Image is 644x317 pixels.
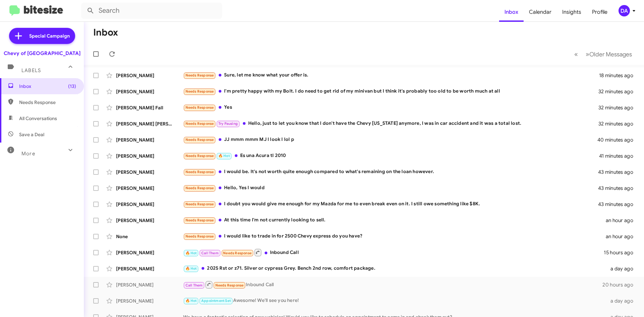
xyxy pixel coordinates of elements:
div: 18 minutes ago [599,72,639,79]
span: Needs Response [185,73,214,77]
div: Chevy of [GEOGRAPHIC_DATA] [4,50,80,57]
span: Save a Deal [19,131,44,138]
div: [PERSON_NAME] [116,72,183,79]
span: Needs Response [185,154,214,158]
div: [PERSON_NAME] [116,249,183,256]
div: Inbound Call [183,248,604,257]
input: Search [81,3,222,19]
div: 43 minutes ago [598,169,639,175]
button: Previous [570,47,582,61]
span: Needs Response [185,186,214,190]
span: Inbox [19,83,76,90]
div: an hour ago [606,217,639,224]
span: Needs Response [185,105,214,110]
div: I would like to trade in for 2500 Chevy express do you have? [183,232,606,240]
div: Hello, just to let you know that I don't have the Chevy [US_STATE] anymore, I was in car accident... [183,120,598,127]
div: [PERSON_NAME] [116,281,183,288]
div: Sure, let me know what your offer is. [183,71,599,79]
div: Hello, Yes I would [183,184,598,192]
div: 40 minutes ago [598,137,639,143]
div: a day ago [606,298,639,304]
div: I doubt you would give me enough for my Mazda for me to even break even on it. I still owe someth... [183,200,598,208]
div: [PERSON_NAME] [PERSON_NAME] [116,120,183,127]
span: Call Them [201,251,219,255]
div: [PERSON_NAME] [116,298,183,304]
span: 🔥 Hot [218,154,230,158]
span: 🔥 Hot [185,251,197,255]
span: « [574,50,578,58]
span: Needs Response [185,234,214,239]
span: Older Messages [589,51,632,58]
span: Needs Response [185,170,214,174]
div: [PERSON_NAME] [116,185,183,192]
span: Needs Response [215,283,244,287]
div: [PERSON_NAME] [116,201,183,208]
span: 🔥 Hot [185,299,197,303]
span: Needs Response [185,202,214,206]
div: a day ago [606,265,639,272]
span: » [586,50,589,58]
span: Needs Response [185,138,214,142]
div: [PERSON_NAME] [116,137,183,143]
div: Awesome! We'll see you here! [183,297,606,305]
span: Call Them [185,283,203,287]
div: an hour ago [606,233,639,240]
span: Needs Response [223,251,252,255]
a: Inbox [499,2,524,22]
div: [PERSON_NAME] [116,153,183,159]
div: 32 minutes ago [598,120,639,127]
div: 15 hours ago [604,249,639,256]
a: Calendar [524,2,557,22]
span: (13) [68,83,76,90]
div: 2025 Rst or z71. Silver or cypress Grey. Bench 2nd row, comfort package. [183,265,606,272]
span: Appointment Set [201,299,231,303]
div: [PERSON_NAME] [116,265,183,272]
span: Needs Response [185,121,214,126]
div: Es una Acura tl 2010 [183,152,599,160]
div: [PERSON_NAME] Fall [116,104,183,111]
span: All Conversations [19,115,57,122]
nav: Page navigation example [571,47,636,61]
span: Needs Response [185,89,214,94]
div: [PERSON_NAME] [116,88,183,95]
div: None [116,233,183,240]
span: Needs Response [185,218,214,222]
span: More [21,151,35,157]
h1: Inbox [93,27,118,38]
span: Try Pausing [218,121,238,126]
span: Labels [21,67,41,73]
a: Insights [557,2,587,22]
div: 20 hours ago [602,281,639,288]
button: Next [582,47,636,61]
div: I'm pretty happy with my Bolt. I do need to get rid of my minivan but I think it's probably too o... [183,88,598,95]
div: 32 minutes ago [598,88,639,95]
button: DA [613,5,637,16]
span: 🔥 Hot [185,266,197,271]
div: I would be. It's not worth quite enough compared to what's remaining on the loan however. [183,168,598,176]
a: Profile [587,2,613,22]
div: [PERSON_NAME] [116,169,183,175]
a: Special Campaign [9,28,75,44]
div: 32 minutes ago [598,104,639,111]
div: Yes [183,104,598,111]
div: DA [619,5,630,16]
div: Inbound Call [183,280,602,289]
div: 43 minutes ago [598,201,639,208]
div: [PERSON_NAME] [116,217,183,224]
span: Special Campaign [29,33,70,39]
div: 43 minutes ago [598,185,639,192]
div: At this time I'm not currently looking to sell. [183,216,606,224]
div: JJ mmm mmm MJ l look l lol p [183,136,598,144]
span: Needs Response [19,99,76,106]
div: 41 minutes ago [599,153,639,159]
